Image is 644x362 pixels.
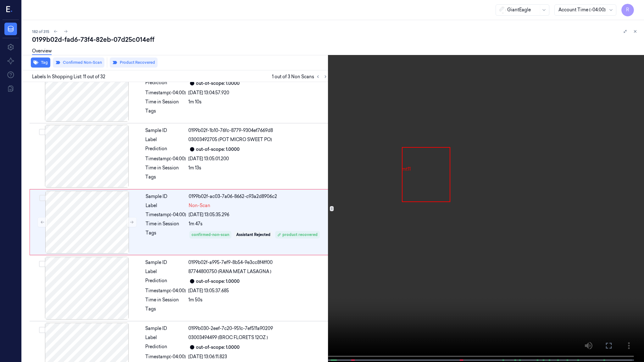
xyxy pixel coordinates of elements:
div: 1m 50s [188,297,328,303]
span: 1 out of 3 Non Scans [272,73,329,80]
div: Tags [145,108,186,118]
div: 1m 47s [189,221,328,227]
span: 03003494499 (BROC FLORETS 12OZ ) [188,334,268,341]
div: out-of-scope: 1.0000 [196,146,240,153]
button: Product Recovered [110,58,158,68]
div: Time in Session [145,99,186,105]
span: 03003492705 (POT MICRO SWEET PO) [188,136,272,143]
div: Tags [145,174,186,184]
button: Confirmed Non-Scan [53,58,104,68]
button: R [621,4,634,16]
div: Sample ID [145,127,186,134]
div: 0199b02f-ac03-7a06-8662-c93a2d8906c2 [189,193,328,200]
div: confirmed-non-scan [192,232,229,238]
div: out-of-scope: 1.0000 [196,344,240,351]
div: 1m 10s [188,99,328,105]
div: Timestamp (-04:00) [145,354,186,360]
div: [DATE] 13:05:37.685 [188,288,328,294]
span: 182 of 315 [32,29,49,34]
div: Time in Session [145,165,186,171]
div: Sample ID [146,193,186,200]
button: Select row [39,327,45,333]
span: Non-Scan [189,202,210,209]
div: Prediction [145,277,186,285]
a: Overview [32,48,52,55]
div: Timestamp (-04:00) [145,288,186,294]
span: Labels In Shopping List: 11 out of 32 [32,74,105,80]
div: Time in Session [146,221,186,227]
div: Label [145,136,186,143]
div: Assistant Rejected [236,232,270,238]
div: out-of-scope: 1.0000 [196,80,240,87]
div: Label [145,268,186,275]
div: Timestamp (-04:00) [145,156,186,162]
div: Label [146,202,186,209]
div: 0199b02d-fad6-73f4-82eb-07d25c014eff [32,35,639,44]
div: 0199b030-2eef-7c20-951c-7ef511a90209 [188,325,328,332]
div: out-of-scope: 1.0000 [196,278,240,285]
div: Prediction [145,343,186,351]
div: Sample ID [145,259,186,266]
span: 87744800750 (RANA MEAT LASAGNA ) [188,268,271,275]
div: Tags [146,230,186,240]
button: Select row [39,195,46,201]
div: [DATE] 13:04:57.920 [188,90,328,96]
div: Label [145,334,186,341]
button: Tag [31,58,50,68]
div: [DATE] 13:06:11.823 [188,354,328,360]
div: Timestamp (-04:00) [145,90,186,96]
button: Select row [39,261,45,267]
div: Prediction [145,80,186,87]
button: Select row [39,129,45,135]
div: [DATE] 13:05:35.296 [189,211,328,218]
div: Timestamp (-04:00) [146,211,186,218]
div: Tags [145,306,186,316]
div: 1m 13s [188,165,328,171]
div: 0199b02f-a995-7ef9-8b54-9e3cc8f4ff00 [188,259,328,266]
div: [DATE] 13:05:01.200 [188,156,328,162]
div: 0199b02f-1b10-76fc-8779-9304ef7669d8 [188,127,328,134]
div: product recovered [277,232,318,238]
div: Time in Session [145,297,186,303]
div: Prediction [145,145,186,153]
div: Sample ID [145,325,186,332]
